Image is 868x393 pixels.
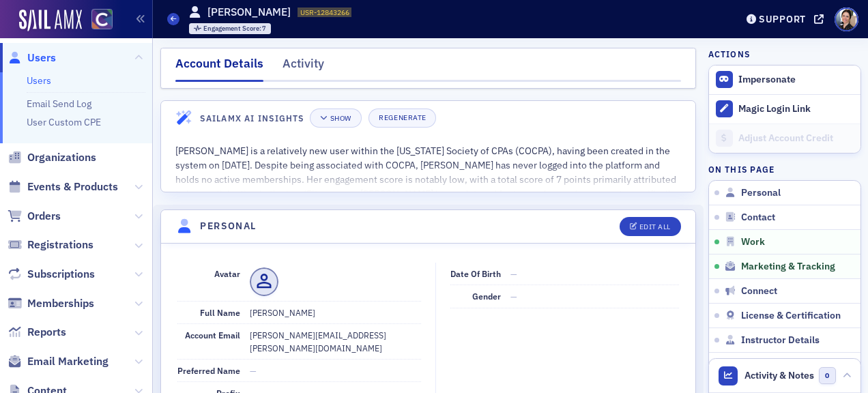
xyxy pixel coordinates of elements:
span: — [510,291,517,302]
div: Account Details [175,55,263,82]
a: Organizations [8,150,96,165]
button: Magic Login Link [709,94,860,123]
div: Engagement Score: 7 [189,23,272,34]
span: Work [741,236,765,248]
span: Email Marketing [27,354,108,369]
span: 0 [819,367,836,384]
span: Subscriptions [27,267,95,282]
img: SailAMX [91,9,113,30]
div: Edit All [639,223,671,231]
h4: On this page [708,163,861,175]
span: Gender [472,291,501,302]
div: Show [330,115,351,122]
span: Marketing & Tracking [741,261,835,273]
a: Email Marketing [8,354,108,369]
a: Orders [8,209,61,224]
button: Impersonate [738,74,796,86]
span: Contact [741,212,775,224]
span: Account Email [185,330,240,340]
span: Instructor Details [741,334,820,347]
button: Show [310,108,361,128]
span: Connect [741,285,777,297]
span: Events & Products [27,179,118,194]
a: User Custom CPE [27,116,101,128]
span: Engagement Score : [203,24,263,33]
span: Personal [741,187,781,199]
h4: SailAMX AI Insights [200,112,304,124]
a: Users [27,74,51,87]
a: Reports [8,325,66,340]
span: — [250,365,257,376]
span: Memberships [27,296,94,311]
h1: [PERSON_NAME] [207,5,291,20]
img: SailAMX [19,10,82,31]
a: Adjust Account Credit [709,123,860,153]
div: Activity [283,55,324,80]
a: View Homepage [82,9,113,32]
a: Registrations [8,237,93,252]
dd: [PERSON_NAME] [250,302,421,323]
span: Avatar [214,268,240,279]
span: Users [27,50,56,65]
span: Reports [27,325,66,340]
div: Magic Login Link [738,103,853,115]
dd: [PERSON_NAME][EMAIL_ADDRESS][PERSON_NAME][DOMAIN_NAME] [250,324,421,359]
a: Memberships [8,296,94,311]
span: Date of Birth [450,268,501,279]
a: Subscriptions [8,267,95,282]
div: Support [759,13,806,25]
span: License & Certification [741,310,841,322]
span: — [510,268,517,279]
h4: Actions [708,48,751,60]
span: USR-12843266 [300,8,349,17]
button: Regenerate [368,108,436,128]
button: Edit All [620,217,681,236]
a: Events & Products [8,179,118,194]
span: Full Name [200,307,240,318]
span: Activity & Notes [744,368,814,383]
div: Adjust Account Credit [738,132,853,145]
h4: Personal [200,219,256,233]
span: Orders [27,209,61,224]
div: 7 [203,25,267,33]
span: Organizations [27,150,96,165]
span: Preferred Name [177,365,240,376]
span: Registrations [27,237,93,252]
span: Profile [835,8,858,31]
a: Email Send Log [27,98,91,110]
a: Users [8,50,56,65]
